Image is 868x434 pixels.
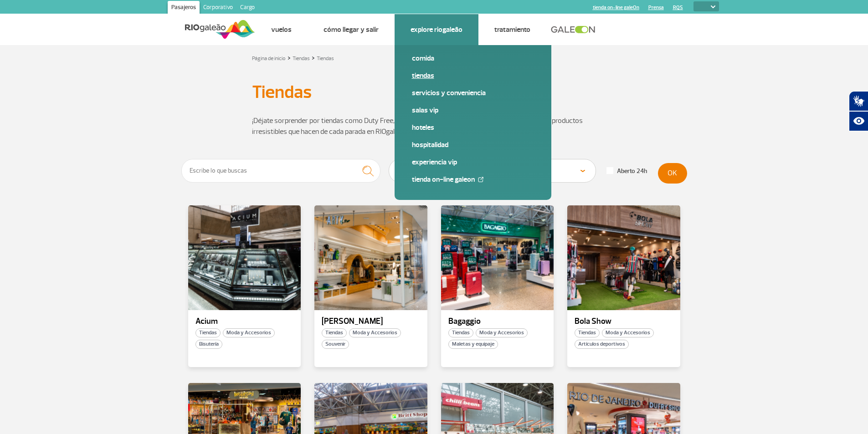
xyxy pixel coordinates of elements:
[478,177,483,182] img: External Link Icon
[849,91,868,111] button: Abrir tradutor de língua de sinais.
[322,317,420,326] p: [PERSON_NAME]
[412,71,534,81] a: Tiendas
[349,328,401,337] span: Moda y Accesorios
[288,52,291,63] a: >
[195,328,221,337] span: Tiendas
[575,328,600,337] span: Tiendas
[412,88,534,98] a: Servicios y Conveniencia
[575,317,673,326] p: Bola Show
[322,328,347,337] span: Tiendas
[181,159,381,183] input: Escribe lo que buscas
[317,55,334,62] a: Tiendas
[412,53,534,63] a: Comida
[648,5,664,10] a: Prensa
[312,52,315,63] a: >
[849,91,868,131] div: Plugin de acessibilidade da Hand Talk.
[673,5,683,10] a: RQS
[195,340,222,349] span: Bisutería
[200,1,236,15] a: Corporativo
[293,55,310,62] a: Tiendas
[412,157,534,167] a: Experiencia VIP
[412,140,534,150] a: Hospitalidad
[602,328,654,337] span: Moda y Accesorios
[448,317,547,326] p: Bagaggio
[476,328,528,337] span: Moda y Accesorios
[195,317,294,326] p: Acium
[411,25,462,34] a: Explore RIOgaleão
[593,5,639,10] a: tienda on-line galeOn
[236,1,258,15] a: Cargo
[223,328,275,337] span: Moda y Accesorios
[412,123,534,133] a: Hoteles
[448,340,498,349] span: Maletas y equipaje
[606,167,647,175] label: Aberto 24h
[324,25,379,34] a: Cómo llegar y salir
[252,55,286,62] a: Página de inicio
[494,25,530,34] a: Tratamiento
[322,340,349,349] span: Souvenir
[252,84,616,100] h1: Tiendas
[168,1,200,15] a: Pasajeros
[252,115,616,137] p: ¡Déjate sorprender por tiendas como Duty Free, Track & Field, Granado y muchas otras, que ofrecen...
[575,340,629,349] span: Artículos deportivos
[448,328,473,337] span: Tiendas
[271,25,292,34] a: Vuelos
[412,174,534,184] a: tienda on-line galeOn
[658,163,687,184] button: OK
[412,105,534,115] a: Salas VIP
[849,111,868,131] button: Abrir recursos assistivos.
